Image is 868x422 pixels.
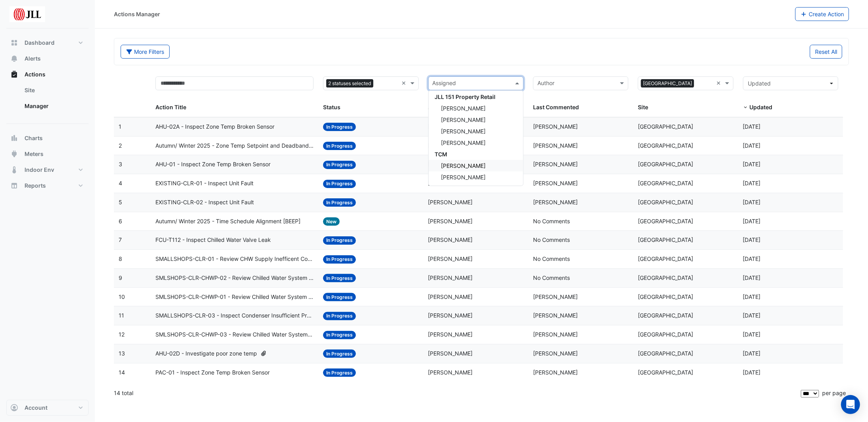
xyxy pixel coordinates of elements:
[10,182,18,190] app-icon: Reports
[25,150,43,158] span: Meters
[428,331,473,338] span: [PERSON_NAME]
[428,369,473,376] span: [PERSON_NAME]
[441,116,486,123] span: [PERSON_NAME]
[155,274,314,283] span: SMLSHOPS-CLR-CHWP-02 - Review Chilled Water System Pressure Oversupply (Energy Waste)
[18,98,89,114] a: Manager
[638,312,693,319] span: [GEOGRAPHIC_DATA]
[155,311,314,320] span: SMALLSHOPS-CLR-03 - Inspect Condenser Insufficient Pressure
[822,390,846,396] span: per page
[638,161,693,167] span: [GEOGRAPHIC_DATA]
[119,293,125,300] span: 10
[155,368,270,377] span: PAC-01 - Inspect Zone Temp Broken Sensor
[428,218,473,224] span: [PERSON_NAME]
[323,350,356,358] span: In Progress
[428,312,473,319] span: [PERSON_NAME]
[743,161,761,167] span: 2025-06-04T20:50:52.738
[6,146,89,162] button: Meters
[428,255,473,262] span: [PERSON_NAME]
[6,130,89,146] button: Charts
[155,198,254,207] span: EXISTING-CLR-02 - Inspect Unit Fault
[6,400,89,416] button: Account
[841,395,860,414] div: Open Intercom Messenger
[155,104,186,110] span: Action Title
[638,199,693,205] span: [GEOGRAPHIC_DATA]
[119,142,122,149] span: 2
[533,218,570,224] span: No Comments
[6,35,89,51] button: Dashboard
[750,104,773,110] span: Updated
[9,6,45,22] img: Company Logo
[10,150,18,158] app-icon: Meters
[155,330,314,339] span: SMLSHOPS-CLR-CHWP-03 - Review Chilled Water System Pressure Oversupply (Energy Waste)
[428,293,473,300] span: [PERSON_NAME]
[119,236,122,243] span: 7
[743,76,838,90] button: Updated
[6,67,89,82] button: Actions
[121,45,170,59] button: More Filters
[119,161,122,167] span: 3
[10,166,18,174] app-icon: Indoor Env
[114,10,160,18] div: Actions Manager
[743,350,761,357] span: 2024-10-30T09:09:47.845
[6,82,89,117] div: Actions
[743,312,761,319] span: 2025-01-15T14:43:04.841
[10,39,18,47] app-icon: Dashboard
[155,349,257,358] span: AHU-02D - Investigate poor zone temp
[326,79,373,88] span: 2 statuses selected
[533,180,578,186] span: [PERSON_NAME]
[155,141,314,150] span: Autumn/ Winter 2025 - Zone Temp Setpoint and Deadband Alignment [BEEP]
[323,180,356,188] span: In Progress
[119,331,125,338] span: 12
[743,293,761,300] span: 2025-01-28T09:49:52.193
[119,199,122,205] span: 5
[533,161,578,167] span: [PERSON_NAME]
[638,123,693,130] span: [GEOGRAPHIC_DATA]
[155,122,274,131] span: AHU-02A - Inspect Zone Temp Broken Sensor
[533,199,578,205] span: [PERSON_NAME]
[323,198,356,207] span: In Progress
[119,218,122,224] span: 6
[441,174,486,181] span: [PERSON_NAME]
[717,79,723,88] span: Clear
[638,104,648,110] span: Site
[6,178,89,194] button: Reports
[743,274,761,281] span: 2025-01-28T09:50:01.098
[743,199,761,205] span: 2025-06-04T20:18:59.003
[323,123,356,131] span: In Progress
[25,55,41,63] span: Alerts
[323,293,356,301] span: In Progress
[10,134,18,142] app-icon: Charts
[155,236,271,245] span: FCU-T112 - Inspect Chilled Water Valve Leak
[638,274,693,281] span: [GEOGRAPHIC_DATA]
[441,128,486,135] span: [PERSON_NAME]
[323,142,356,150] span: In Progress
[323,161,356,169] span: In Progress
[641,79,694,88] span: [GEOGRAPHIC_DATA]
[743,123,761,130] span: 2025-07-28T13:47:27.133
[638,369,693,376] span: [GEOGRAPHIC_DATA]
[25,166,54,174] span: Indoor Env
[155,217,301,226] span: Autumn/ Winter 2025 - Time Schedule Alignment [BEEP]
[323,255,356,264] span: In Progress
[435,93,496,100] span: JLL 151 Property Retail
[323,236,356,245] span: In Progress
[533,123,578,130] span: [PERSON_NAME]
[119,255,122,262] span: 8
[323,217,340,226] span: New
[119,350,125,357] span: 13
[155,160,270,169] span: AHU-01 - Inspect Zone Temp Broken Sensor
[323,104,340,110] span: Status
[743,236,761,243] span: 2025-01-28T09:50:36.832
[155,179,253,188] span: EXISTING-CLR-01 - Inspect Unit Fault
[638,293,693,300] span: [GEOGRAPHIC_DATA]
[533,255,570,262] span: No Comments
[119,123,121,130] span: 1
[402,79,408,88] span: Clear
[743,369,761,376] span: 2024-04-24T12:25:25.220
[743,218,761,224] span: 2025-06-03T09:52:20.565
[533,236,570,243] span: No Comments
[323,312,356,320] span: In Progress
[428,199,473,205] span: [PERSON_NAME]
[25,70,45,78] span: Actions
[25,134,43,142] span: Charts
